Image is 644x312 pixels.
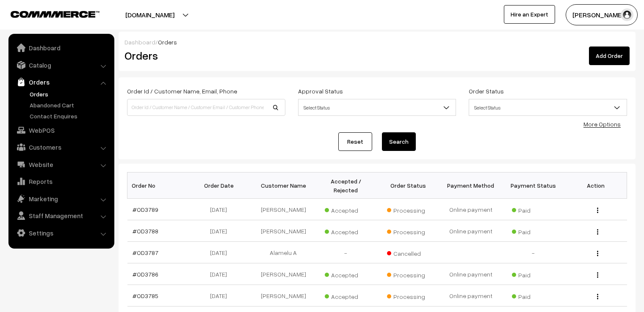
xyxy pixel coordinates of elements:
[387,268,429,279] span: Processing
[190,285,252,307] td: [DATE]
[127,87,237,96] label: Order Id / Customer Name, Email, Phone
[315,172,377,199] th: Accepted / Rejected
[190,220,252,242] td: [DATE]
[190,172,252,199] th: Order Date
[439,263,502,285] td: Online payment
[377,172,440,199] th: Order Status
[11,123,111,138] a: WebPOS
[439,199,502,220] td: Online payment
[190,263,252,285] td: [DATE]
[252,172,315,199] th: Customer Name
[597,272,598,278] img: Menu
[597,251,598,256] img: Menu
[387,247,429,258] span: Cancelled
[124,38,630,47] div: /
[502,242,565,263] td: -
[11,140,111,155] a: Customers
[252,199,315,220] td: [PERSON_NAME]
[325,268,367,279] span: Accepted
[439,172,502,199] th: Payment Method
[124,49,285,62] h2: Orders
[325,204,367,215] span: Accepted
[387,225,429,236] span: Processing
[387,204,429,215] span: Processing
[252,242,315,263] td: Alamelu A
[28,112,111,120] a: Contact Enquires
[382,132,416,151] button: Search
[512,225,554,236] span: Paid
[566,4,638,25] button: [PERSON_NAME]
[338,132,372,151] a: Reset
[28,101,111,109] a: Abandoned Cart
[11,208,111,223] a: Staff Management
[299,100,456,115] span: Select Status
[589,47,630,65] a: Add Order
[11,8,85,19] a: COMMMERCE
[504,5,555,24] a: Hire an Expert
[11,157,111,172] a: Website
[439,220,502,242] td: Online payment
[469,87,504,96] label: Order Status
[325,290,367,301] span: Accepted
[564,172,627,199] th: Action
[387,290,429,301] span: Processing
[124,38,155,46] a: Dashboard
[11,11,100,17] img: COMMMERCE
[469,100,627,115] span: Select Status
[512,290,554,301] span: Paid
[190,242,252,263] td: [DATE]
[512,268,554,279] span: Paid
[133,292,158,299] a: #OD3785
[597,294,598,299] img: Menu
[252,285,315,307] td: [PERSON_NAME]
[133,206,158,213] a: #OD3789
[11,225,111,241] a: Settings
[11,57,111,73] a: Catalog
[583,120,621,128] a: More Options
[597,229,598,235] img: Menu
[28,90,111,99] a: Orders
[512,204,554,215] span: Paid
[252,220,315,242] td: [PERSON_NAME]
[11,191,111,206] a: Marketing
[621,8,633,21] img: user
[298,87,343,96] label: Approval Status
[298,99,456,116] span: Select Status
[315,242,377,263] td: -
[439,285,502,307] td: Online payment
[127,172,190,199] th: Order No
[502,172,565,199] th: Payment Status
[96,4,204,25] button: [DOMAIN_NAME]
[190,199,252,220] td: [DATE]
[252,263,315,285] td: [PERSON_NAME]
[325,225,367,236] span: Accepted
[133,271,158,278] a: #OD3786
[158,38,177,46] span: Orders
[11,40,111,55] a: Dashboard
[11,74,111,90] a: Orders
[597,208,598,213] img: Menu
[127,99,285,116] input: Order Id / Customer Name / Customer Email / Customer Phone
[133,227,158,235] a: #OD3788
[11,174,111,189] a: Reports
[133,249,158,256] a: #OD3787
[469,99,627,116] span: Select Status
